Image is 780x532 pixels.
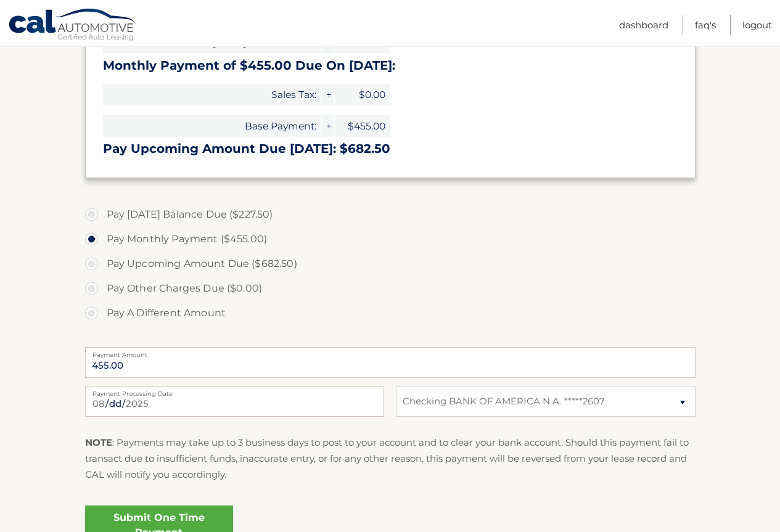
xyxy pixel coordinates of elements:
span: + [322,115,334,137]
a: Dashboard [619,15,668,35]
a: Logout [742,15,772,35]
label: Pay Upcoming Amount Due ($682.50) [85,252,696,276]
input: Payment Date [85,386,384,417]
label: Pay [DATE] Balance Due ($227.50) [85,202,696,227]
span: + [322,84,334,105]
label: Payment Processing Date [85,386,384,396]
h3: Pay Upcoming Amount Due [DATE]: $682.50 [103,141,678,157]
p: : Payments may take up to 3 business days to post to your account and to clear your bank account.... [85,435,696,483]
label: Payment Amount [85,347,696,357]
a: Cal Automotive [8,8,138,44]
h3: Monthly Payment of $455.00 Due On [DATE]: [103,58,678,73]
label: Pay Other Charges Due ($0.00) [85,276,696,301]
input: Payment Amount [85,347,696,378]
span: $455.00 [335,115,390,137]
label: Pay Monthly Payment ($455.00) [85,227,696,252]
a: FAQ's [695,15,716,35]
span: Sales Tax: [103,84,321,105]
span: $0.00 [335,84,390,105]
strong: NOTE [85,436,112,448]
label: Pay A Different Amount [85,301,696,325]
span: Base Payment: [103,115,321,137]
